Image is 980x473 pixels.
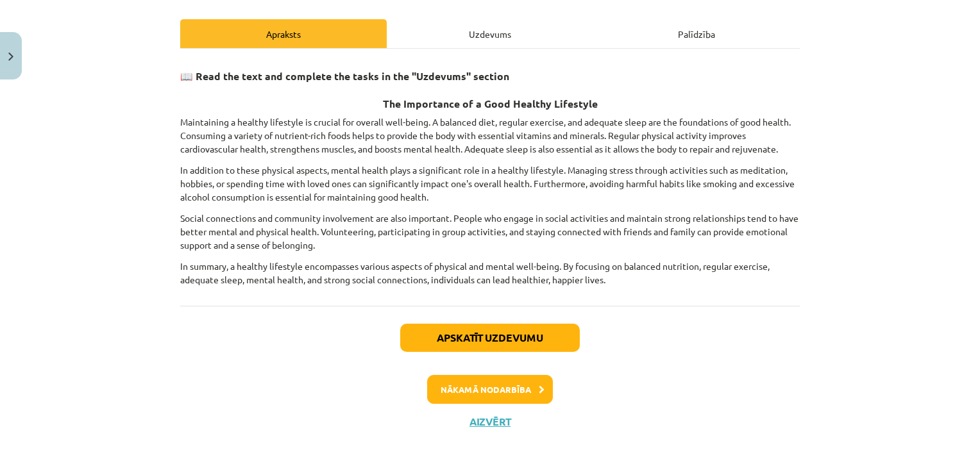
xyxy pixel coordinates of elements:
button: Aizvērt [466,415,514,428]
div: Uzdevums [387,19,593,48]
strong: The Importance of a Good Healthy Lifestyle [383,97,598,110]
div: Apraksts [180,19,387,48]
p: In summary, a healthy lifestyle encompasses various aspects of physical and mental well-being. By... [180,260,800,286]
button: Nākamā nodarbība [427,375,553,404]
p: Social connections and community involvement are also important. People who engage in social acti... [180,212,800,252]
div: Palīdzība [593,19,800,48]
button: Apskatīt uzdevumu [400,324,580,352]
p: In addition to these physical aspects, mental health plays a significant role in a healthy lifest... [180,163,800,204]
strong: 📖 Read the text and complete the tasks in the "Uzdevums" section [180,69,509,83]
img: icon-close-lesson-0947bae3869378f0d4975bcd49f059093ad1ed9edebbc8119c70593378902aed.svg [8,53,13,61]
p: Maintaining a healthy lifestyle is crucial for overall well-being. A balanced diet, regular exerc... [180,115,800,156]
